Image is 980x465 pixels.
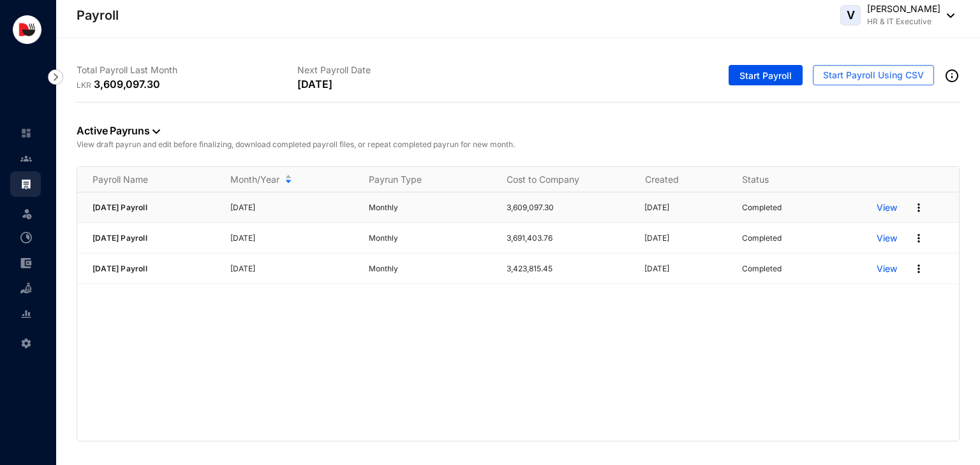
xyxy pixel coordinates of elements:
[20,207,33,220] img: leave-unselected.2934df6273408c3f84d9.svg
[10,225,41,250] li: Time Attendance
[847,10,855,21] span: V
[230,173,279,186] span: Month/Year
[867,3,940,15] p: [PERSON_NAME]
[823,69,924,82] span: Start Payroll Using CSV
[507,262,629,275] p: 3,423,815.45
[491,167,629,192] th: Cost to Company
[93,203,147,212] span: [DATE] Payroll
[77,138,960,151] p: View draft payrun and edit before finalizing, download completed payroll files, or repeat complet...
[940,13,954,18] img: dropdown-black.8e83cc76930a90b1a4fdb6d089b7bf3a.svg
[20,127,32,139] img: home-unselected.a29eae3204392db15eaf.svg
[10,301,41,327] li: Reports
[93,264,147,273] span: [DATE] Payroll
[867,15,940,28] p: HR & IT Executive
[10,146,41,171] li: Contacts
[644,262,727,275] p: [DATE]
[77,6,119,24] p: Payroll
[739,69,792,82] span: Start Payroll
[77,79,94,92] p: LKR
[20,232,32,243] img: time-attendance-unselected.8aad090b53826881fffb.svg
[729,65,803,85] button: Start Payroll
[10,276,41,301] li: Loan
[20,308,32,320] img: report-unselected.e6a6b4230fc7da01f883.svg
[742,201,782,214] p: Completed
[877,232,897,245] a: View
[10,250,41,276] li: Expenses
[230,262,353,275] p: [DATE]
[297,64,518,76] p: Next Payroll Date
[20,257,32,269] img: expense-unselected.2edcf0507c847f3e9e96.svg
[507,232,629,245] p: 3,691,403.76
[727,167,861,192] th: Status
[48,69,63,85] img: nav-icon-right.af6afadce00d159da59955279c43614e.svg
[230,201,353,214] p: [DATE]
[369,201,491,214] p: Monthly
[13,15,41,44] img: logo
[742,232,782,245] p: Completed
[912,201,925,214] img: more.27664ee4a8faa814348e188645a3c1fc.svg
[10,120,41,146] li: Home
[944,68,960,83] img: info-outined.c2a0bb1115a2853c7f4cb4062ec879bc.svg
[297,76,332,92] p: [DATE]
[742,262,782,275] p: Completed
[507,201,629,214] p: 3,609,097.30
[77,167,215,192] th: Payroll Name
[369,262,491,275] p: Monthly
[369,232,491,245] p: Monthly
[644,201,727,214] p: [DATE]
[813,65,934,85] button: Start Payroll Using CSV
[20,178,32,190] img: payroll.289672236c54bbec4828.svg
[230,232,353,245] p: [DATE]
[20,283,32,294] img: loan-unselected.d74d20a04637f2d15ab5.svg
[644,232,727,245] p: [DATE]
[94,76,160,92] p: 3,609,097.30
[877,262,897,275] a: View
[20,338,32,349] img: settings-unselected.1febfda315e6e19643a1.svg
[877,201,897,214] a: View
[20,153,32,164] img: people-unselected.118708e94b43a90eceab.svg
[353,167,491,192] th: Payrun Type
[77,124,160,137] a: Active Payruns
[77,64,297,76] p: Total Payroll Last Month
[152,129,160,134] img: dropdown-black.8e83cc76930a90b1a4fdb6d089b7bf3a.svg
[93,233,147,243] span: [DATE] Payroll
[912,262,925,275] img: more.27664ee4a8faa814348e188645a3c1fc.svg
[10,171,41,197] li: Payroll
[630,167,727,192] th: Created
[912,232,925,245] img: more.27664ee4a8faa814348e188645a3c1fc.svg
